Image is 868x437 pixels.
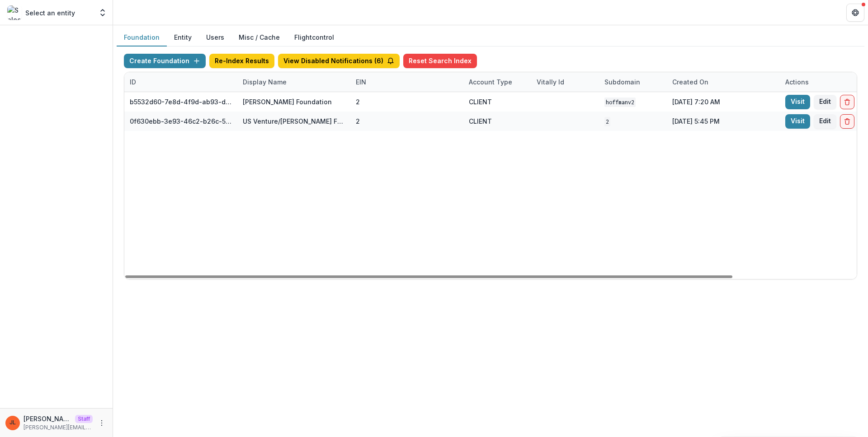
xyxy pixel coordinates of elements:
div: Created on [667,77,714,87]
a: Visit [785,95,810,109]
button: Open entity switcher [96,4,109,22]
div: 2 [356,116,360,126]
div: EIN [350,77,372,87]
div: EIN [350,72,463,92]
button: Delete Foundation [840,114,854,129]
code: hoffmanv2 [604,98,636,107]
button: Entity [167,29,199,46]
button: Re-Index Results [209,54,274,68]
div: Created on [667,72,780,92]
div: 0f630ebb-3e93-46c2-b26c-5f88148a9e7a [130,116,232,126]
button: Create Foundation [124,54,206,68]
div: Subdomain [599,72,667,92]
button: Edit [814,95,836,109]
div: Actions [780,77,814,87]
button: View Disabled Notifications (6) [278,54,400,68]
p: [PERSON_NAME] [24,414,71,423]
div: Account Type [463,77,518,87]
div: 2 [356,97,360,107]
a: Flightcontrol [294,33,334,42]
button: Users [199,29,231,46]
button: Delete Foundation [840,95,854,109]
button: Foundation [117,29,167,46]
p: [PERSON_NAME][EMAIL_ADDRESS][DOMAIN_NAME] [24,423,93,432]
div: Jeanne Locker [9,420,16,426]
div: ID [124,72,237,92]
a: Visit [785,114,810,129]
p: Select an entity [25,8,75,18]
p: Staff [75,415,93,423]
div: Display Name [237,72,350,92]
code: 2 [604,117,610,126]
button: Misc / Cache [231,29,287,46]
button: More [96,418,107,428]
div: Subdomain [599,77,646,87]
div: Vitally Id [531,72,599,92]
div: ID [124,77,142,87]
div: CLIENT [469,116,492,126]
button: Edit [814,114,836,129]
div: Vitally Id [531,77,570,87]
div: b5532d60-7e8d-4f9d-ab93-dd670eab7ee5 [130,97,232,107]
button: Reset Search Index [403,54,477,68]
img: Select an entity [7,5,22,20]
div: CLIENT [469,97,492,107]
div: Account Type [463,72,531,92]
div: [DATE] 5:45 PM [667,112,780,131]
div: Display Name [237,77,292,87]
button: Get Help [846,4,864,22]
div: [DATE] 7:20 AM [667,92,780,112]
